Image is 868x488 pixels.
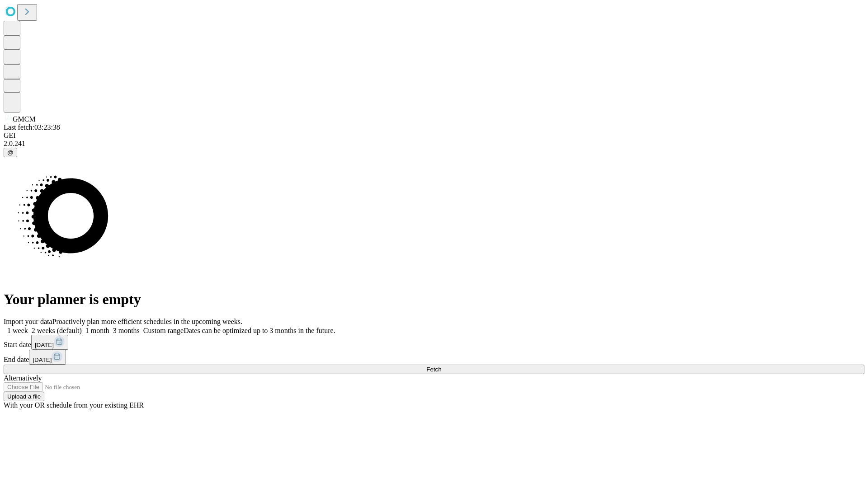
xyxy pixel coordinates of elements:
[4,123,60,131] span: Last fetch: 03:23:38
[33,357,52,363] span: [DATE]
[184,327,335,334] span: Dates can be optimized up to 3 months in the future.
[35,342,54,348] span: [DATE]
[4,148,17,157] button: @
[52,318,242,325] span: Proactively plan more efficient schedules in the upcoming weeks.
[4,350,864,365] div: End date
[32,327,82,334] span: 2 weeks (default)
[4,140,864,148] div: 2.0.241
[4,365,864,374] button: Fetch
[143,327,184,334] span: Custom range
[4,392,44,401] button: Upload a file
[29,350,66,365] button: [DATE]
[426,366,441,373] span: Fetch
[4,131,864,140] div: GEI
[7,149,14,156] span: @
[4,401,144,409] span: With your OR schedule from your existing EHR
[13,115,36,123] span: GMCM
[4,374,42,382] span: Alternatively
[31,335,68,350] button: [DATE]
[4,291,864,308] h1: Your planner is empty
[85,327,109,334] span: 1 month
[4,335,864,350] div: Start date
[113,327,140,334] span: 3 months
[4,318,52,325] span: Import your data
[7,327,28,334] span: 1 week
